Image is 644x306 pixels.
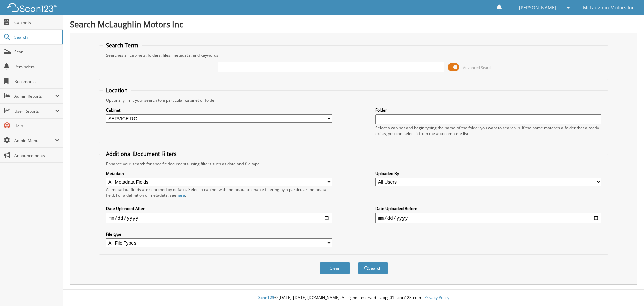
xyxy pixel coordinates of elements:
[14,19,60,25] span: Cabinets
[106,187,332,198] div: All metadata fields are searched by default. Select a cabinet with metadata to enable filtering b...
[375,171,601,176] label: Uploaded By
[14,152,60,158] span: Announcements
[424,295,449,300] a: Privacy Policy
[519,6,556,10] span: [PERSON_NAME]
[106,231,332,237] label: File type
[106,213,332,223] input: start
[106,107,332,113] label: Cabinet
[106,206,332,211] label: Date Uploaded After
[14,79,60,84] span: Bookmarks
[14,49,60,55] span: Scan
[70,18,637,30] h1: Search McLaughlin Motors Inc
[583,6,634,10] span: McLaughlin Motors Inc
[463,65,493,70] span: Advanced Search
[358,262,388,274] button: Search
[14,138,55,143] span: Admin Menu
[14,108,55,114] span: User Reports
[375,213,601,223] input: end
[103,97,605,103] div: Optionally limit your search to a particular cabinet or folder
[103,161,605,167] div: Enhance your search for specific documents using filters such as date and file type.
[63,290,644,306] div: © [DATE]-[DATE] [DOMAIN_NAME]. All rights reserved | appg01-scan123-com |
[14,93,55,99] span: Admin Reports
[14,123,60,129] span: Help
[375,107,601,113] label: Folder
[103,42,142,49] legend: Search Term
[176,192,185,198] a: here
[103,150,180,158] legend: Additional Document Filters
[258,295,274,300] span: Scan123
[610,274,644,306] iframe: Chat Widget
[14,64,60,70] span: Reminders
[320,262,350,274] button: Clear
[375,125,601,136] div: Select a cabinet and begin typing the name of the folder you want to search in. If the name match...
[106,171,332,176] label: Metadata
[14,34,59,40] span: Search
[103,52,605,58] div: Searches all cabinets, folders, files, metadata, and keywords
[103,87,131,94] legend: Location
[7,3,57,12] img: scan123-logo-white.svg
[375,206,601,211] label: Date Uploaded Before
